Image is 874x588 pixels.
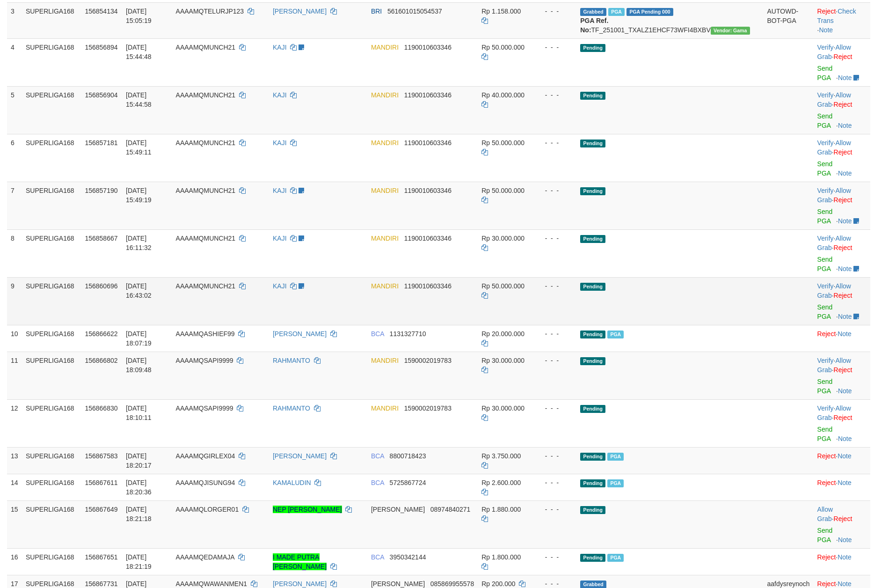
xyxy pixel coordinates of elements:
span: Copy 1190010603346 to clipboard [404,235,452,242]
td: SUPERLIGA168 [22,229,81,277]
span: Marked by aafsengchandara [608,8,625,16]
a: Allow Grab [817,139,851,156]
span: · [817,139,851,156]
a: KAJI [273,91,287,99]
td: SUPERLIGA168 [22,86,81,134]
td: TF_251001_TXALZ1EHCF73WFI4BXBV [576,2,763,38]
span: · [817,235,851,251]
td: 8 [7,229,22,277]
a: KAJI [273,139,287,147]
a: Note [838,330,852,338]
span: MANDIRI [371,44,399,51]
span: BCA [371,479,384,486]
a: Note [838,313,852,320]
td: 3 [7,2,22,38]
a: Reject [817,553,836,561]
div: - - - [537,478,573,487]
span: [DATE] 18:10:11 [126,404,152,421]
span: AAAAMQSAPI9999 [176,404,233,412]
a: Note [838,265,852,272]
span: Pending [580,357,605,365]
span: Pending [580,453,605,461]
a: Note [838,74,852,81]
td: SUPERLIGA168 [22,548,81,575]
span: Marked by aafsoycanthlai [607,479,624,487]
span: BCA [371,553,384,561]
div: - - - [537,552,573,562]
span: Marked by aafsoycanthlai [607,331,624,338]
span: AAAAMQMUNCH21 [176,139,236,147]
td: 5 [7,86,22,134]
span: [PERSON_NAME] [371,580,425,588]
td: · · [814,277,870,325]
span: AAAAMQASHIEF99 [176,330,235,338]
a: Reject [834,101,852,108]
span: AAAAMQWAWANMEN1 [176,580,247,588]
span: · [817,187,851,204]
td: · [814,447,870,474]
a: [PERSON_NAME] [273,580,327,588]
span: PGA Pending [626,8,673,16]
span: AAAAMQMUNCH21 [176,187,236,194]
span: MANDIRI [371,235,399,242]
div: - - - [537,451,573,461]
td: 14 [7,474,22,500]
a: Note [838,169,852,177]
a: Reject [834,515,852,522]
span: 156867611 [85,479,117,486]
span: AAAAMQJISUNG94 [176,479,235,486]
a: Note [838,435,852,442]
a: Send PGA [817,160,833,177]
a: KAMALUDIN [273,479,311,486]
span: Copy 3950342144 to clipboard [390,553,426,561]
span: [DATE] 15:44:48 [126,44,152,60]
span: Rp 2.600.000 [481,479,521,486]
div: - - - [537,505,573,514]
a: [PERSON_NAME] [273,452,327,460]
div: - - - [537,356,573,365]
span: 156854134 [85,7,117,15]
a: Allow Grab [817,91,851,108]
span: [DATE] 18:20:36 [126,479,152,496]
span: AAAAMQMUNCH21 [176,44,236,51]
td: 16 [7,548,22,575]
span: AAAAMQSAPI9999 [176,357,233,364]
span: [DATE] 18:07:19 [126,330,152,347]
span: Pending [580,44,605,52]
td: SUPERLIGA168 [22,352,81,399]
a: Send PGA [817,65,833,81]
a: Reject [834,414,852,421]
a: KAJI [273,187,287,194]
a: Allow Grab [817,187,851,204]
span: Copy 8800718423 to clipboard [390,452,426,460]
span: 156860696 [85,282,117,290]
span: 156857190 [85,187,117,194]
td: · · [814,38,870,86]
td: · · [814,229,870,277]
a: Send PGA [817,378,833,395]
td: 4 [7,38,22,86]
span: [DATE] 18:09:48 [126,357,152,374]
span: [DATE] 18:20:17 [126,452,152,469]
td: 7 [7,182,22,229]
td: SUPERLIGA168 [22,38,81,86]
span: [DATE] 18:21:18 [126,506,152,522]
a: Allow Grab [817,506,833,522]
a: Allow Grab [817,235,851,251]
span: Rp 30.000.000 [481,235,524,242]
span: · [817,282,851,299]
span: Rp 200.000 [481,580,515,588]
span: 156867583 [85,452,117,460]
span: [DATE] 16:11:32 [126,235,152,251]
a: Send PGA [817,256,833,272]
a: Reject [817,580,836,588]
span: 156867649 [85,506,117,513]
span: 156866622 [85,330,117,338]
span: Copy 1190010603346 to clipboard [404,139,452,147]
div: - - - [537,234,573,243]
span: AAAAMQMUNCH21 [176,91,236,99]
td: SUPERLIGA168 [22,2,81,38]
span: AAAAMQTELURJP123 [176,7,244,15]
span: [DATE] 18:21:19 [126,553,152,570]
span: 156867731 [85,580,117,588]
